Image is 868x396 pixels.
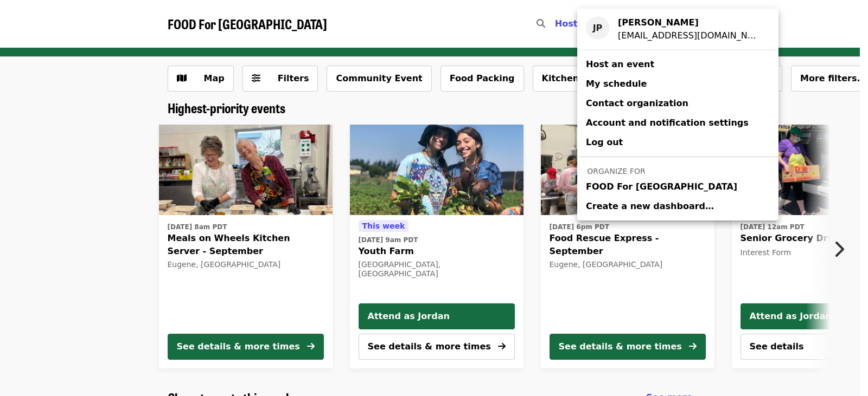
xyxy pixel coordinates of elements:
a: JP[PERSON_NAME][EMAIL_ADDRESS][DOMAIN_NAME] [577,13,778,46]
span: Account and notification settings [586,118,749,128]
span: Organize for [587,167,645,176]
div: Jordan Pickrel [618,16,761,29]
a: Log out [577,133,778,152]
span: Log out [586,137,623,147]
span: FOOD For [GEOGRAPHIC_DATA] [586,180,737,193]
span: My schedule [586,79,647,89]
a: FOOD For [GEOGRAPHIC_DATA] [577,177,778,197]
a: Host an event [577,55,778,74]
div: jpickrel@foodforlanecounty.org [618,29,761,42]
span: Contact organization [586,98,688,108]
a: My schedule [577,74,778,94]
div: JP [586,16,609,40]
span: Host an event [586,59,654,69]
a: Account and notification settings [577,113,778,133]
strong: [PERSON_NAME] [618,17,699,28]
span: Create a new dashboard… [586,201,714,211]
a: Create a new dashboard… [577,197,778,216]
a: Contact organization [577,94,778,113]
